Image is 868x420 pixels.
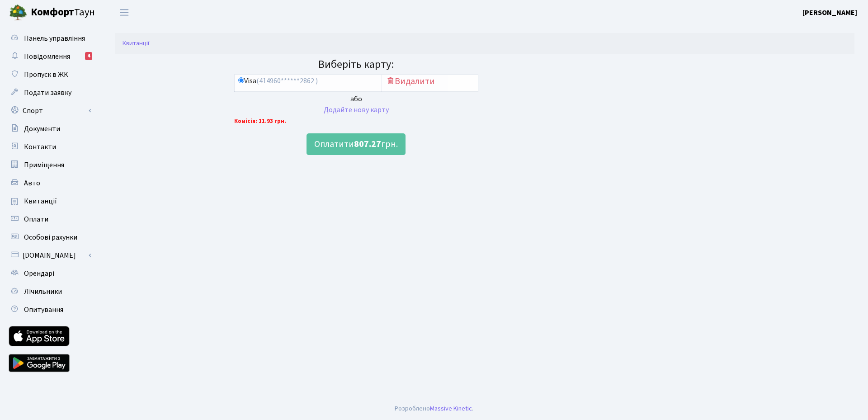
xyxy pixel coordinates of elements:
[802,8,857,18] b: [PERSON_NAME]
[5,120,95,138] a: Документи
[5,283,95,301] a: Лічильники
[307,133,406,155] button: Оплатити807.27грн.
[31,5,74,19] b: Комфорт
[24,287,62,297] span: Лічильники
[24,160,64,170] span: Приміщення
[5,29,95,47] a: Панель управління
[24,124,60,134] span: Документи
[5,138,95,156] a: Контакти
[234,104,478,115] div: Додайте нову карту
[802,7,857,18] a: [PERSON_NAME]
[5,156,95,174] a: Приміщення
[24,88,71,98] span: Подати заявку
[5,47,95,66] a: Повідомлення4
[24,52,70,61] span: Повідомлення
[24,142,56,152] span: Контакти
[24,196,57,206] span: Квитанції
[5,301,95,319] a: Опитування
[234,58,478,71] h4: Виберіть карту:
[24,70,68,80] span: Пропуск в ЖК
[395,404,473,414] div: Розроблено .
[123,38,149,48] a: Квитанції
[5,210,95,228] a: Оплати
[5,228,95,246] a: Особові рахунки
[5,102,95,120] a: Спорт
[5,66,95,84] a: Пропуск в ЖК
[234,117,286,125] b: Комісія: 11.93 грн.
[430,404,472,413] a: Massive Kinetic
[5,192,95,210] a: Квитанції
[24,269,54,278] span: Орендарі
[24,178,40,188] span: Авто
[24,232,77,242] span: Особові рахунки
[24,305,63,315] span: Опитування
[24,33,85,43] span: Панель управління
[31,5,95,20] span: Таун
[5,246,95,264] a: [DOMAIN_NAME]
[234,94,478,104] div: або
[85,52,92,60] div: 4
[113,5,136,20] button: Переключити навігацію
[5,264,95,283] a: Орендарі
[354,138,381,151] b: 807.27
[24,214,48,224] span: Оплати
[5,84,95,102] a: Подати заявку
[5,174,95,192] a: Авто
[238,76,318,86] label: Visa
[386,76,474,87] h5: Видалити
[9,4,27,22] img: logo.png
